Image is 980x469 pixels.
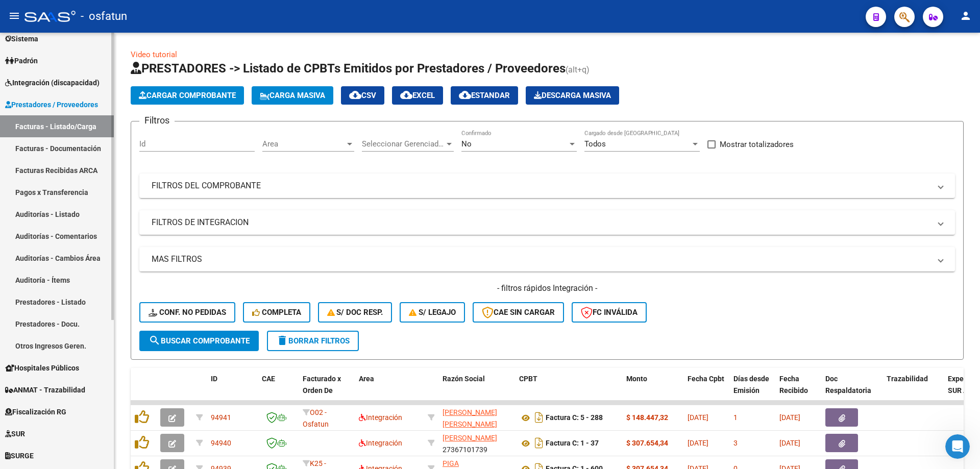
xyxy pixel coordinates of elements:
button: Carga Masiva [252,86,333,105]
span: Completa [252,308,301,317]
mat-icon: person [960,10,972,22]
span: SURGE [5,450,34,461]
span: O02 - Osfatun Propio [303,408,329,440]
button: Buscar Comprobante [139,331,259,351]
mat-panel-title: FILTROS DEL COMPROBANTE [152,180,930,191]
span: Días desde Emisión [733,375,769,394]
span: (alt+q) [566,65,590,75]
span: Area [262,139,345,149]
span: ANMAT - Trazabilidad [5,384,85,396]
span: Integración (discapacidad) [5,77,100,88]
span: Todos [584,139,606,149]
mat-icon: delete [276,334,288,347]
iframe: Intercom live chat [945,434,970,459]
datatable-header-cell: Facturado x Orden De [299,368,355,413]
mat-icon: cloud_download [459,89,471,101]
span: Doc Respaldatoria [825,375,871,394]
mat-panel-title: FILTROS DE INTEGRACION [152,217,930,228]
span: [DATE] [779,439,800,447]
strong: Factura C: 5 - 288 [546,414,603,422]
span: Carga Masiva [260,91,325,100]
span: Cargar Comprobante [139,91,236,100]
span: - osfatun [81,5,127,28]
span: Sistema [5,33,38,44]
span: CPBT [519,375,537,383]
button: Cargar Comprobante [131,86,244,105]
datatable-header-cell: CPBT [515,368,622,413]
datatable-header-cell: ID [207,368,258,413]
span: Padrón [5,55,38,66]
span: [DATE] [688,439,708,447]
span: CSV [349,91,376,100]
span: [PERSON_NAME] [443,434,497,442]
button: Completa [243,302,310,323]
span: Facturado x Orden De [303,375,341,394]
mat-icon: cloud_download [349,89,361,101]
span: Hospitales Públicos [5,362,79,374]
datatable-header-cell: Razón Social [438,368,515,413]
span: EXCEL [400,91,435,100]
span: SUR [5,428,25,439]
i: Descargar documento [532,409,546,426]
span: FC Inválida [581,308,638,317]
span: Razón Social [443,375,485,383]
strong: $ 307.654,34 [626,439,668,447]
span: S/ Doc Resp. [327,308,383,317]
div: 27367101739 [443,432,511,454]
datatable-header-cell: Fecha Recibido [775,368,821,413]
button: S/ Doc Resp. [318,302,393,323]
datatable-header-cell: CAE [258,368,299,413]
span: Conf. no pedidas [149,308,226,317]
button: S/ legajo [400,302,465,323]
datatable-header-cell: Días desde Emisión [729,368,775,413]
button: CAE SIN CARGAR [473,302,564,323]
span: CAE SIN CARGAR [482,308,555,317]
span: ID [211,375,217,383]
button: EXCEL [392,86,443,105]
span: 1 [733,413,738,422]
span: 94940 [211,439,231,447]
span: Mostrar totalizadores [720,138,794,151]
i: Descargar documento [532,435,546,451]
mat-icon: menu [8,10,20,22]
strong: $ 148.447,32 [626,413,668,422]
span: Integración [359,413,402,422]
span: Monto [626,375,647,383]
span: Borrar Filtros [276,336,350,345]
app-download-masive: Descarga masiva de comprobantes (adjuntos) [526,86,619,105]
span: Fecha Recibido [779,375,808,394]
button: FC Inválida [572,302,647,323]
span: Buscar Comprobante [149,336,250,345]
h4: - filtros rápidos Integración - [139,283,955,294]
button: Descarga Masiva [526,86,619,105]
span: CAE [262,375,275,383]
mat-icon: search [149,334,161,347]
span: Estandar [459,91,510,100]
mat-expansion-panel-header: FILTROS DE INTEGRACION [139,210,955,235]
h3: Filtros [139,113,175,128]
span: Fiscalización RG [5,406,66,417]
mat-icon: cloud_download [400,89,412,101]
span: Fecha Cpbt [688,375,724,383]
button: Conf. no pedidas [139,302,235,323]
datatable-header-cell: Trazabilidad [883,368,944,413]
span: Seleccionar Gerenciador [362,139,445,149]
strong: Factura C: 1 - 37 [546,439,599,448]
span: 94941 [211,413,231,422]
span: Area [359,375,374,383]
datatable-header-cell: Monto [622,368,683,413]
span: Prestadores / Proveedores [5,99,98,110]
span: [DATE] [779,413,800,422]
button: Borrar Filtros [267,331,359,351]
mat-expansion-panel-header: FILTROS DEL COMPROBANTE [139,174,955,198]
a: Video tutorial [131,50,177,59]
mat-panel-title: MAS FILTROS [152,254,930,265]
button: Estandar [451,86,518,105]
span: No [461,139,472,149]
mat-expansion-panel-header: MAS FILTROS [139,247,955,271]
span: Descarga Masiva [534,91,611,100]
span: [PERSON_NAME] [PERSON_NAME] [443,408,497,428]
div: 27244541319 [443,407,511,428]
span: PRESTADORES -> Listado de CPBTs Emitidos por Prestadores / Proveedores [131,61,566,76]
datatable-header-cell: Fecha Cpbt [683,368,729,413]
